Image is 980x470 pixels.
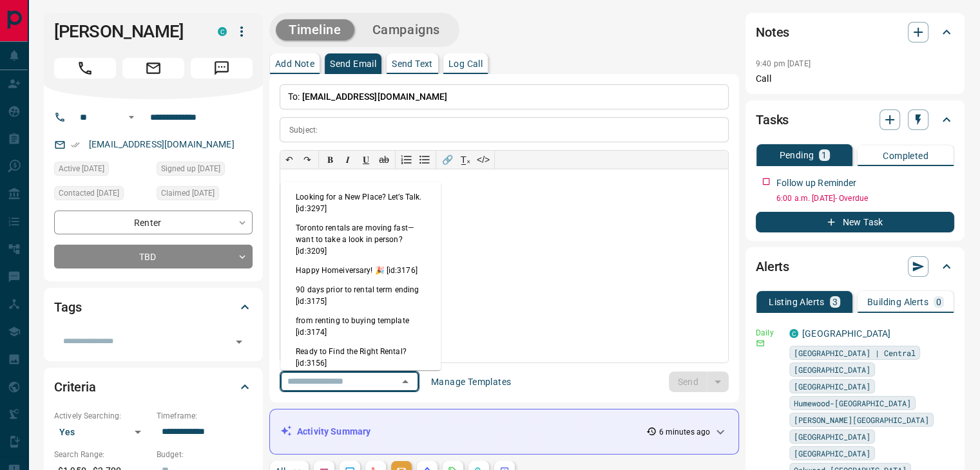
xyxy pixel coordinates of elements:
p: Actively Searching: [54,410,150,422]
div: TBD [54,245,253,268]
button: T̲ₓ [456,151,474,169]
svg: Email [756,339,765,348]
span: [GEOGRAPHIC_DATA] [794,380,870,393]
span: [GEOGRAPHIC_DATA] [794,447,870,460]
button: Open [124,109,139,125]
p: Call [756,72,954,86]
p: Completed [883,151,928,160]
p: Pending [779,151,814,160]
span: Humewood-[GEOGRAPHIC_DATA] [794,397,911,409]
button: 𝐔 [357,151,375,169]
p: 6 minutes ago [659,426,710,438]
span: Contacted [DATE] [59,187,119,200]
span: Active [DATE] [59,162,104,175]
div: Activity Summary6 minutes ago [280,420,728,444]
span: Claimed [DATE] [161,187,215,200]
p: 6:00 a.m. [DATE] - Overdue [776,193,954,204]
h2: Criteria [54,377,96,397]
button: 𝐁 [321,151,339,169]
p: Search Range: [54,449,150,460]
p: Send Email [330,59,376,68]
p: Listing Alerts [769,297,825,306]
li: Happy Homeiversary! 🎉 [id:3176] [280,261,441,280]
li: from renting to buying template [id:3174] [280,311,441,342]
button: Campaigns [360,19,453,41]
p: 3 [832,297,838,306]
p: Timeframe: [157,410,253,422]
div: condos.ca [789,329,798,338]
div: Yes [54,422,150,442]
div: Criteria [54,371,253,402]
span: Email [122,58,184,79]
span: Message [191,58,253,79]
button: New Task [756,212,954,232]
s: ab [379,155,389,165]
h2: Tasks [756,109,789,130]
div: Thu Oct 09 2025 [54,162,150,180]
li: Ready to Find the Right Rental? [id:3156] [280,342,441,373]
div: Tasks [756,104,954,135]
div: Tags [54,292,253,323]
div: condos.ca [218,27,227,36]
span: Call [54,58,116,79]
p: Activity Summary [297,425,370,438]
button: Timeline [276,19,354,41]
svg: Email Verified [71,140,80,149]
button: Open [230,333,248,351]
p: Add Note [275,59,314,68]
h2: Alerts [756,256,789,277]
p: Building Alerts [867,297,928,306]
div: Alerts [756,251,954,282]
button: Numbered list [398,151,416,169]
button: ab [375,151,393,169]
h1: [PERSON_NAME] [54,21,198,42]
span: [GEOGRAPHIC_DATA] [794,363,870,376]
div: Renter [54,211,253,234]
button: 🔗 [438,151,456,169]
li: Toronto rentals are moving fast—want to take a look in person? [id:3209] [280,218,441,261]
span: [GEOGRAPHIC_DATA] | Central [794,346,916,359]
div: Tue Oct 07 2025 [157,186,253,204]
span: Signed up [DATE] [161,162,220,175]
a: [GEOGRAPHIC_DATA] [802,328,890,339]
p: Daily [756,327,782,339]
div: Notes [756,17,954,48]
div: Tue Oct 07 2025 [157,162,253,180]
p: Follow up Reminder [776,176,856,190]
p: 0 [936,297,941,306]
p: To: [280,84,729,109]
span: [EMAIL_ADDRESS][DOMAIN_NAME] [302,91,448,102]
button: 𝑰 [339,151,357,169]
p: Send Text [392,59,433,68]
button: Close [396,373,414,391]
p: Subject: [289,124,318,136]
div: Tue Oct 07 2025 [54,186,150,204]
button: Manage Templates [423,371,519,392]
a: [EMAIL_ADDRESS][DOMAIN_NAME] [89,139,235,149]
span: [GEOGRAPHIC_DATA] [794,430,870,443]
li: 90 days prior to rental term ending [id:3175] [280,280,441,311]
button: </> [474,151,492,169]
span: [PERSON_NAME][GEOGRAPHIC_DATA] [794,413,929,426]
p: 1 [821,151,827,160]
p: Log Call [448,59,483,68]
p: Budget: [157,449,253,460]
button: ↷ [298,151,316,169]
span: 𝐔 [363,155,369,165]
button: ↶ [280,151,298,169]
button: Bullet list [416,151,434,169]
li: Looking for a New Place? Let’s Talk. [id:3297] [280,187,441,218]
p: 9:40 pm [DATE] [756,59,811,68]
h2: Notes [756,22,789,42]
div: split button [669,371,729,392]
h2: Tags [54,297,81,317]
